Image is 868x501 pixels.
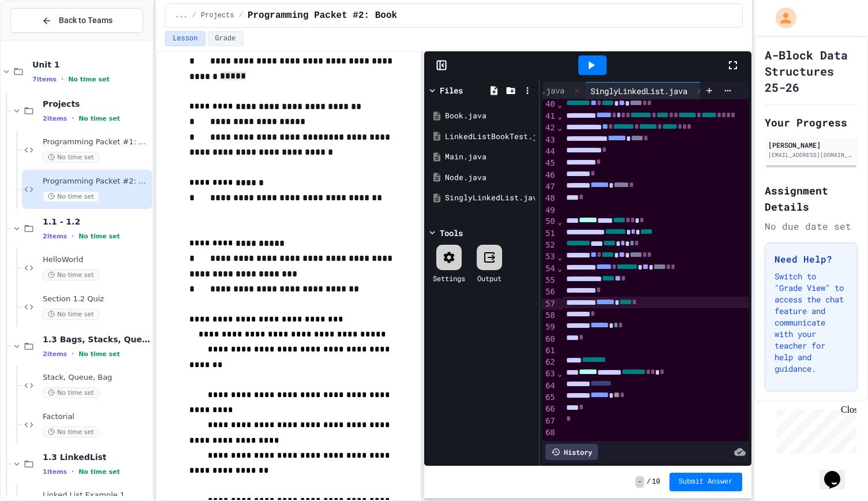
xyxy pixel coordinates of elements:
[646,477,650,487] span: /
[5,5,80,73] div: Chat with us now!Close
[445,172,535,184] div: Node.java
[43,99,150,109] span: Projects
[78,468,120,476] span: No time set
[542,310,557,321] div: 58
[208,31,244,46] button: Grade
[43,373,150,383] span: Stack, Queue, Bag
[542,275,557,286] div: 55
[201,11,234,20] span: Projects
[542,321,557,333] div: 59
[585,82,708,99] div: SinglyLinkedList.java
[542,427,557,439] div: 68
[542,205,557,216] div: 49
[445,110,535,122] div: Book.java
[32,59,150,70] span: Unit 1
[43,115,67,122] span: 2 items
[43,137,150,147] span: Programming Packet #1: Stack, Queue, Bag
[542,99,557,110] div: 40
[78,350,120,358] span: No time set
[765,47,858,95] h1: A-Block Data Structures 25-26
[43,233,67,240] span: 2 items
[557,123,563,132] span: Fold line
[440,84,463,96] div: Files
[775,252,848,266] h3: Need Help?
[635,476,644,488] span: -
[72,349,74,358] span: •
[542,298,557,310] div: 57
[542,345,557,357] div: 61
[477,273,502,283] div: Output
[557,264,563,273] span: Fold line
[820,455,856,489] iframe: chat widget
[557,217,563,226] span: Fold line
[192,11,196,20] span: /
[43,191,99,202] span: No time set
[542,251,557,263] div: 53
[78,233,120,240] span: No time set
[165,31,205,46] button: Lesson
[43,468,67,476] span: 1 items
[542,228,557,240] div: 51
[43,412,150,422] span: Factorial
[445,151,535,163] div: Main.java
[43,427,99,438] span: No time set
[43,255,150,265] span: HelloWorld
[43,177,150,186] span: Programming Packet #2: Book
[248,9,397,23] span: Programming Packet #2: Book
[557,369,563,378] span: Fold line
[765,114,858,130] h2: Your Progress
[43,216,150,227] span: 1.1 - 1.2
[652,477,660,487] span: 10
[517,82,585,99] div: Main.java
[78,115,120,122] span: No time set
[32,76,57,83] span: 7 items
[542,111,557,122] div: 41
[669,473,742,491] button: Submit Answer
[10,8,143,33] button: Back to Teams
[43,452,150,462] span: 1.3 LinkedList
[517,84,570,96] div: Main.java
[542,146,557,158] div: 44
[542,357,557,368] div: 62
[679,477,733,487] span: Submit Answer
[585,85,693,97] div: SinglyLinkedList.java
[542,392,557,403] div: 65
[445,192,535,204] div: SinglyLinkedList.java
[43,152,99,163] span: No time set
[768,151,854,159] div: [EMAIL_ADDRESS][DOMAIN_NAME]
[542,181,557,193] div: 47
[239,11,243,20] span: /
[440,227,463,239] div: Tools
[445,131,535,143] div: LinkedListBookTest.java
[542,380,557,392] div: 64
[557,111,563,121] span: Fold line
[43,491,150,500] span: Linked List Example 1
[545,444,598,460] div: History
[68,76,110,83] span: No time set
[72,114,74,123] span: •
[557,100,563,109] span: Fold line
[542,334,557,345] div: 60
[72,231,74,241] span: •
[768,140,854,150] div: [PERSON_NAME]
[542,368,557,380] div: 63
[43,294,150,304] span: Section 1.2 Quiz
[765,219,858,233] div: No due date set
[72,467,74,476] span: •
[557,252,563,261] span: Fold line
[764,5,799,31] div: My Account
[542,216,557,227] div: 50
[775,271,848,375] p: Switch to "Grade View" to access the chat feature and communicate with your teacher for help and ...
[43,387,99,398] span: No time set
[175,11,188,20] span: ...
[433,273,465,283] div: Settings
[542,134,557,146] div: 43
[542,286,557,298] div: 56
[61,74,63,84] span: •
[765,182,858,215] h2: Assignment Details
[772,405,856,454] iframe: chat widget
[542,403,557,415] div: 66
[542,263,557,275] div: 54
[542,193,557,204] div: 48
[542,416,557,427] div: 67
